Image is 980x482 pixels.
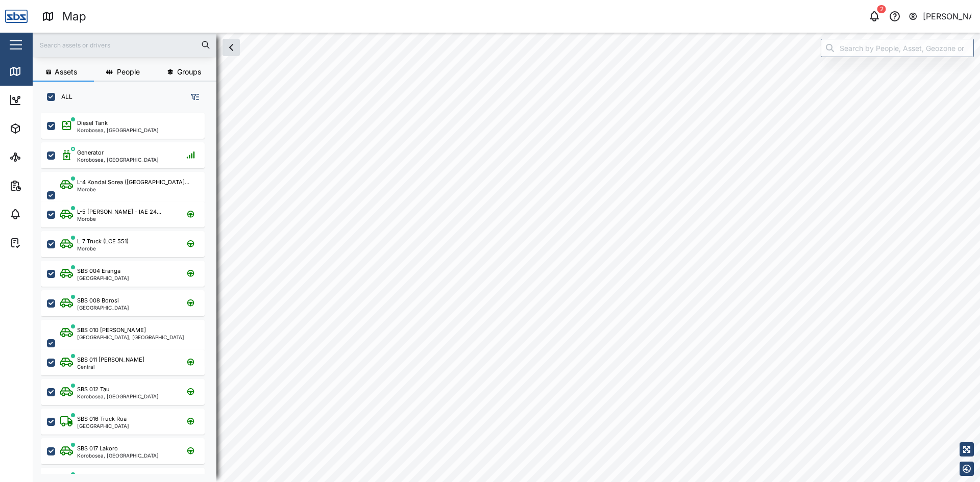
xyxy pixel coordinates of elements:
div: SBS 011 [PERSON_NAME] [77,356,144,364]
div: SBS 004 Eranga [77,267,120,275]
div: Korobosea, [GEOGRAPHIC_DATA] [77,453,159,458]
div: L-4 Kondai Sorea ([GEOGRAPHIC_DATA]... [77,178,189,187]
div: Alarms [27,209,58,220]
div: L-7 Truck (LCE 551) [77,237,129,246]
div: Korobosea, [GEOGRAPHIC_DATA] [77,128,159,133]
label: ALL [55,93,72,101]
div: 2 [877,5,886,13]
div: SBS 010 [PERSON_NAME] [77,326,146,335]
div: Korobosea, [GEOGRAPHIC_DATA] [77,394,159,399]
div: [GEOGRAPHIC_DATA], [GEOGRAPHIC_DATA] [77,335,184,340]
div: Morobe [77,187,189,192]
div: grid [41,109,216,474]
div: Diesel Tank [77,119,108,128]
button: [PERSON_NAME] [908,9,972,23]
div: SBS 012 Tau [77,385,110,394]
div: Generator [77,148,104,157]
canvas: Map [33,33,980,482]
div: Central [77,364,144,369]
div: L-5 [PERSON_NAME] - IAE 24... [77,208,161,216]
div: [GEOGRAPHIC_DATA] [77,275,129,281]
span: Groups [177,68,201,75]
span: Assets [55,68,77,75]
img: Main Logo [5,5,28,28]
div: SBS 008 Borosi [77,296,119,305]
div: Sites [27,151,51,163]
div: Map [27,66,50,77]
div: [PERSON_NAME] [923,10,972,23]
div: Korobosea, [GEOGRAPHIC_DATA] [77,157,159,162]
div: Reports [27,180,61,191]
div: [GEOGRAPHIC_DATA] [77,423,129,428]
input: Search assets or drivers [39,37,210,53]
div: Morobe [77,246,129,251]
span: People [117,68,140,75]
div: [GEOGRAPHIC_DATA] [77,305,129,310]
div: Tasks [27,237,55,248]
div: SBS 017 Lakoro [77,444,118,453]
div: Map [62,8,86,26]
input: Search by People, Asset, Geozone or Place [821,39,974,57]
div: Morobe [77,216,161,221]
div: Dashboard [27,94,72,106]
div: Assets [27,123,58,134]
div: SBS 016 Truck Roa [77,415,127,423]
